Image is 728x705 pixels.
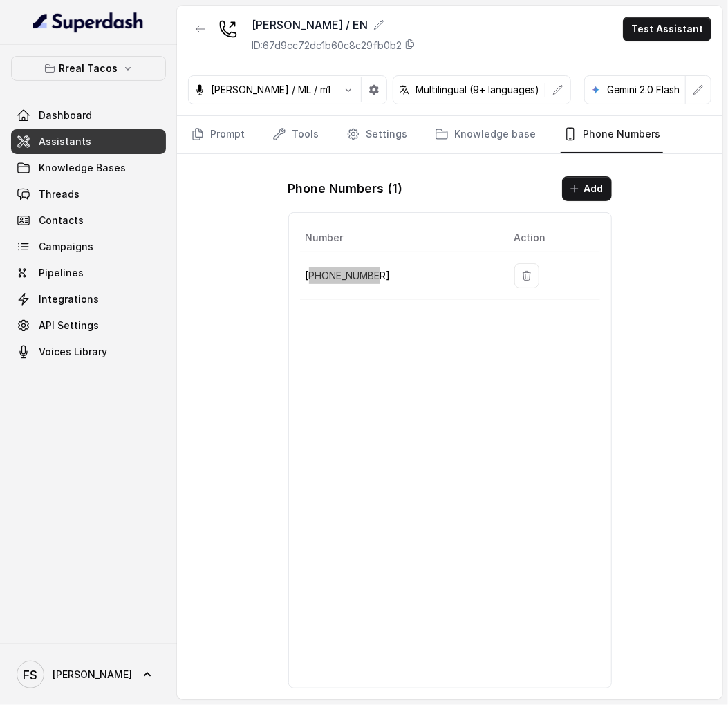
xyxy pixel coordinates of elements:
[39,109,92,122] span: Dashboard
[432,116,539,153] a: Knowledge base
[11,287,166,312] a: Integrations
[416,83,539,97] p: Multilingual (9+ languages)
[11,208,166,233] a: Contacts
[211,83,330,97] p: [PERSON_NAME] / ML / m1
[33,11,144,33] img: light.svg
[39,214,84,227] span: Contacts
[252,17,416,33] div: [PERSON_NAME] / EN
[288,178,403,200] h1: Phone Numbers ( 1 )
[11,234,166,259] a: Campaigns
[270,116,321,153] a: Tools
[39,135,91,149] span: Assistants
[607,83,680,97] p: Gemini 2.0 Flash
[188,116,711,153] nav: Tabs
[39,292,99,306] span: Integrations
[39,240,93,254] span: Campaigns
[39,266,84,280] span: Pipelines
[11,56,166,81] button: Rreal Tacos
[344,116,410,153] a: Settings
[561,116,663,153] a: Phone Numbers
[188,116,248,153] a: Prompt
[11,129,166,154] a: Assistants
[39,345,107,359] span: Voices Library
[300,224,503,252] th: Number
[252,39,402,53] p: ID: 67d9cc72dc1b60c8c29fb0b2
[306,267,492,284] p: [PHONE_NUMBER]
[39,187,80,201] span: Threads
[623,17,711,41] button: Test Assistant
[11,182,166,207] a: Threads
[11,655,166,694] a: [PERSON_NAME]
[590,84,601,95] svg: google logo
[59,60,118,77] p: Rreal Tacos
[11,156,166,180] a: Knowledge Bases
[562,176,612,201] button: Add
[39,319,99,332] span: API Settings
[11,261,166,285] a: Pipelines
[39,161,126,175] span: Knowledge Bases
[11,103,166,128] a: Dashboard
[53,668,132,681] span: [PERSON_NAME]
[503,224,600,252] th: Action
[11,313,166,338] a: API Settings
[11,339,166,364] a: Voices Library
[24,668,38,682] text: FS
